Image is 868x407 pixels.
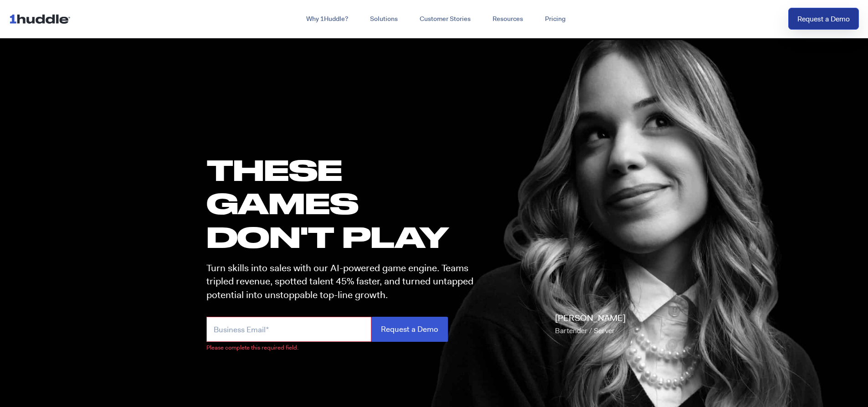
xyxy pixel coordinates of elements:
[371,317,448,342] input: Request a Demo
[359,11,409,27] a: Solutions
[206,262,482,302] p: Turn skills into sales with our AI-powered game engine. Teams tripled revenue, spotted talent 45%...
[555,326,615,335] span: Bartender / Server
[482,11,534,27] a: Resources
[354,324,365,335] keeper-lock: Open Keeper Popup
[206,344,298,352] label: Please complete this required field.
[9,10,74,27] img: ...
[534,11,576,27] a: Pricing
[206,153,482,253] h1: these GAMES DON'T PLAY
[555,312,626,337] p: [PERSON_NAME]
[206,317,371,342] input: Business Email*
[409,11,482,27] a: Customer Stories
[788,8,859,30] a: Request a Demo
[295,11,359,27] a: Why 1Huddle?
